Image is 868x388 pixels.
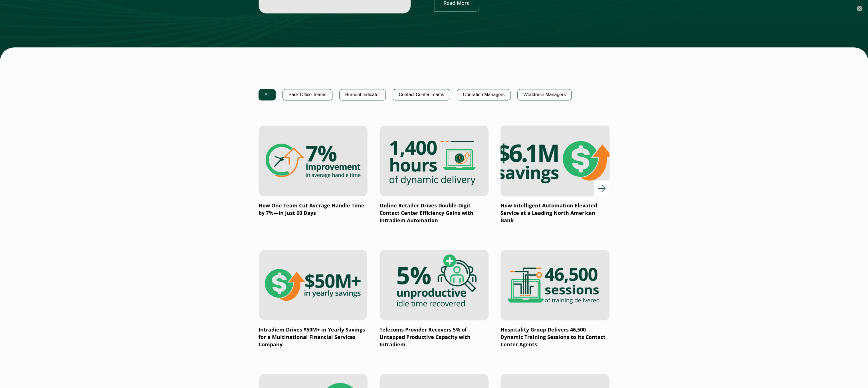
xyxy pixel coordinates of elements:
[457,89,510,100] button: Operation Managers
[500,202,609,224] p: How Intelligent Automation Elevated Service at a Leading North American Bank
[380,126,488,224] a: Online Retailer Drives Double-Digit Contact Center Efficiency Gains with Intradiem Automation
[259,126,368,217] a: How One Team Cut Average Handle Time by 7%—in Just 60 Days
[380,326,488,348] p: Telecoms Provider Recovers 5% of Untapped Productive Capacity with Intradiem
[259,202,368,217] p: How One Team Cut Average Handle Time by 7%—in Just 60 Days
[339,89,386,100] button: Burnout Indicator
[517,89,572,100] button: Workforce Managers
[500,326,609,348] p: Hospitality Group Delivers 46,500 Dynamic Training Sessions to its Contact Center Agents
[393,89,450,100] button: Contact Center Teams
[380,202,488,224] p: Online Retailer Drives Double-Digit Contact Center Efficiency Gains with Intradiem Automation
[380,250,488,348] a: Telecoms Provider Recovers 5% of Untapped Productive Capacity with Intradiem
[500,126,609,224] a: How Intelligent Automation Elevated Service at a Leading North American Bank
[259,89,276,100] button: All
[259,326,368,348] p: Intradiem Drives $50M+ in Yearly Savings for a Multinational Financial Services Company
[282,89,332,100] button: Back Office Teams
[259,250,368,348] a: Intradiem Drives $50M+ in Yearly Savings for a Multinational Financial Services Company
[500,250,609,348] a: Hospitality Group Delivers 46,500 Dynamic Training Sessions to its Contact Center Agents
[857,6,862,11] button: ×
